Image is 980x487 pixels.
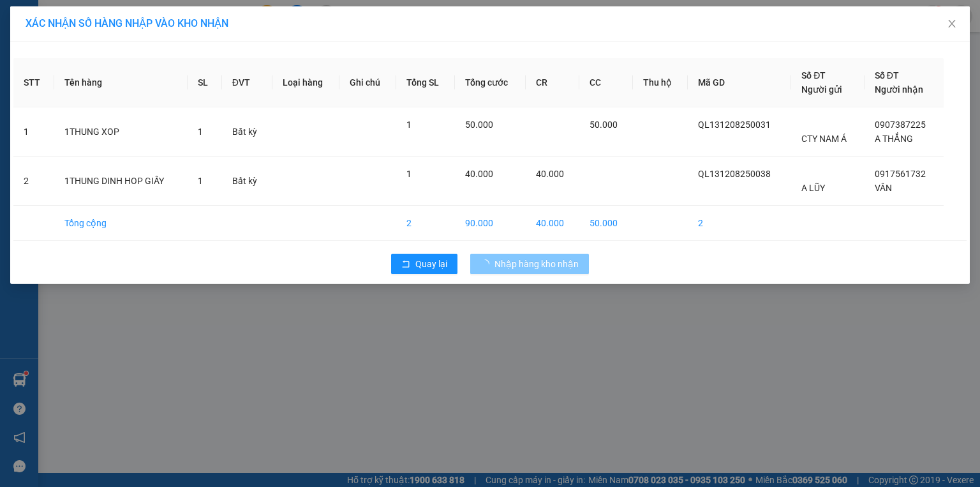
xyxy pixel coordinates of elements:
[465,169,493,179] span: 40.000
[875,183,892,193] span: VÂN
[54,107,188,157] td: 1THUNG XOP
[470,254,589,274] button: Nhập hàng kho nhận
[579,206,633,241] td: 50.000
[13,107,54,157] td: 1
[801,70,826,81] span: Số ĐT
[26,17,228,29] span: XÁC NHẬN SỐ HÀNG NHẬP VÀO KHO NHẬN
[688,206,791,241] td: 2
[13,58,54,107] th: STT
[875,120,926,130] span: 0907387225
[222,157,272,206] td: Bất kỳ
[415,257,447,271] span: Quay lại
[54,58,188,107] th: Tên hàng
[465,120,493,130] span: 50.000
[401,259,410,270] span: rollback
[698,120,771,130] span: QL131208250031
[801,183,825,193] span: A LŨY
[13,157,54,206] td: 2
[801,134,847,144] span: CTY NAM Á
[875,134,913,144] span: A THẮNG
[391,254,457,274] button: rollbackQuay lại
[396,206,455,241] td: 2
[222,58,272,107] th: ĐVT
[455,206,525,241] td: 90.000
[406,169,412,179] span: 1
[494,257,579,271] span: Nhập hàng kho nhận
[526,206,579,241] td: 40.000
[339,58,396,107] th: Ghi chú
[198,176,203,186] span: 1
[54,206,188,241] td: Tổng cộng
[222,107,272,157] td: Bất kỳ
[688,58,791,107] th: Mã GD
[579,58,633,107] th: CC
[801,84,842,95] span: Người gửi
[875,70,899,81] span: Số ĐT
[480,259,494,268] span: loading
[198,127,203,137] span: 1
[455,58,525,107] th: Tổng cước
[188,58,221,107] th: SL
[633,58,688,107] th: Thu hộ
[698,169,771,179] span: QL131208250038
[875,84,923,95] span: Người nhận
[536,169,564,179] span: 40.000
[526,58,579,107] th: CR
[54,157,188,206] td: 1THUNG DINH HOP GIẤY
[590,120,618,130] span: 50.000
[875,169,926,179] span: 0917561732
[406,120,412,130] span: 1
[272,58,340,107] th: Loại hàng
[947,19,957,29] span: close
[934,6,970,42] button: Close
[396,58,455,107] th: Tổng SL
